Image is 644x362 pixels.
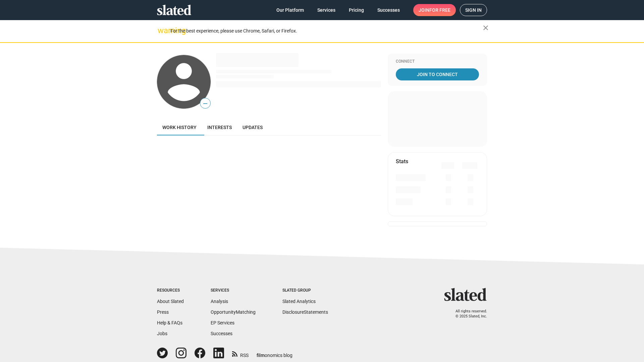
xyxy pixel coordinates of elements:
span: Work history [162,125,197,130]
a: Join To Connect [396,68,479,80]
span: — [200,99,210,108]
span: Sign in [465,4,482,16]
a: Press [157,309,169,315]
a: Updates [237,119,268,135]
a: Help & FAQs [157,320,182,325]
a: Slated Analytics [282,299,316,304]
div: For the best experience, please use Chrome, Safari, or Firefox. [170,26,483,36]
mat-icon: warning [158,26,166,35]
a: Interests [202,119,237,135]
a: Our Platform [271,4,309,16]
span: Interests [207,125,232,130]
a: Jobs [157,331,167,336]
span: Successes [377,4,400,16]
a: Successes [372,4,405,16]
a: About Slated [157,299,184,304]
span: Pricing [349,4,364,16]
a: OpportunityMatching [211,309,256,315]
a: Services [312,4,341,16]
a: RSS [232,348,249,359]
div: Slated Group [282,288,328,293]
div: Services [211,288,256,293]
a: Sign in [460,4,487,16]
a: filmonomics blog [257,347,292,359]
span: Services [317,4,335,16]
mat-card-title: Stats [396,158,408,165]
span: film [257,353,265,358]
a: Work history [157,119,202,135]
span: for free [429,4,450,16]
mat-icon: close [482,24,490,32]
a: Pricing [343,4,369,16]
a: Joinfor free [413,4,456,16]
a: Successes [211,331,232,336]
a: EP Services [211,320,234,325]
a: DisclosureStatements [282,309,328,315]
span: Our Platform [276,4,304,16]
span: Updates [243,125,263,130]
div: Resources [157,288,184,293]
div: Connect [396,59,479,64]
a: Analysis [211,299,228,304]
span: Join To Connect [397,68,478,80]
p: All rights reserved. © 2025 Slated, Inc. [448,309,487,319]
span: Join [419,4,450,16]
